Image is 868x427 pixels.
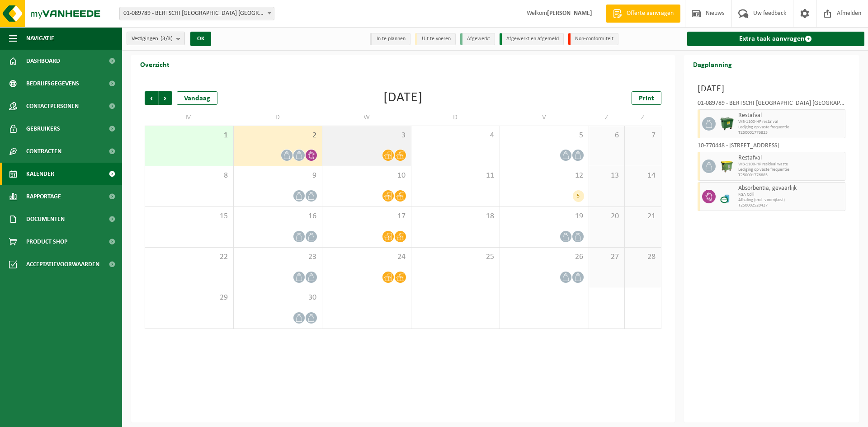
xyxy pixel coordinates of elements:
span: Volgende [159,91,172,105]
span: Product Shop [26,230,67,253]
span: 8 [150,171,229,181]
span: 13 [594,171,620,181]
span: 12 [505,171,584,181]
span: Contracten [26,140,61,163]
span: 10 [327,171,406,181]
div: [DATE] [383,91,423,105]
span: Dashboard [26,50,60,72]
span: Restafval [738,112,843,119]
span: Afhaling (excl. voorrijkost) [738,197,843,203]
span: 2 [238,131,318,141]
a: Extra taak aanvragen [687,32,865,46]
td: D [411,109,500,126]
span: 9 [238,171,318,181]
div: 10-770448 - [STREET_ADDRESS] [698,143,846,152]
span: 16 [238,211,318,221]
span: 20 [594,211,620,221]
span: Vestigingen [132,32,173,46]
li: Uit te voeren [415,33,456,45]
span: 3 [327,131,406,141]
span: T250002520427 [738,203,843,208]
span: 30 [238,293,318,303]
span: 28 [629,252,656,262]
a: Print [632,91,661,105]
span: 7 [629,131,656,141]
span: Bedrijfsgegevens [26,72,79,95]
span: 11 [416,171,495,181]
span: Lediging op vaste frequentie [738,125,843,130]
span: 27 [594,252,620,262]
h2: Overzicht [131,55,179,73]
h3: [DATE] [698,82,846,96]
td: W [322,109,411,126]
span: Kalender [26,163,54,185]
span: Rapportage [26,185,61,208]
span: Restafval [738,155,843,162]
span: T250001776885 [738,173,843,178]
span: Contactpersonen [26,95,79,117]
span: 01-089789 - BERTSCHI BELGIUM NV - ANTWERPEN [119,7,274,20]
span: 21 [629,211,656,221]
li: Afgewerkt en afgemeld [500,33,564,45]
count: (3/3) [160,36,173,42]
span: 24 [327,252,406,262]
span: KGA Colli [738,192,843,197]
span: Documenten [26,208,65,230]
span: Print [639,95,654,102]
span: 14 [629,171,656,181]
div: 01-089789 - BERTSCHI [GEOGRAPHIC_DATA] [GEOGRAPHIC_DATA] - [GEOGRAPHIC_DATA] [698,100,846,109]
td: Z [625,109,661,126]
span: 5 [505,131,584,141]
td: V [500,109,589,126]
span: 19 [505,211,584,221]
img: WB-1100-HPE-GN-01 [720,117,734,131]
span: Offerte aanvragen [624,9,676,18]
span: Lediging op vaste frequentie [738,167,843,173]
div: Vandaag [177,91,217,105]
img: LP-OT-00060-CU [720,190,734,203]
span: 23 [238,252,318,262]
span: 4 [416,131,495,141]
td: D [234,109,323,126]
span: Vorige [145,91,158,105]
span: 25 [416,252,495,262]
td: M [145,109,234,126]
span: 22 [150,252,229,262]
strong: [PERSON_NAME] [547,10,592,17]
span: 6 [594,131,620,141]
li: Afgewerkt [460,33,495,45]
a: Offerte aanvragen [606,5,680,23]
span: 26 [505,252,584,262]
span: 15 [150,211,229,221]
span: Absorbentia, gevaarlijk [738,185,843,192]
span: T250001776823 [738,130,843,136]
h2: Dagplanning [684,55,741,73]
span: WB-1100-HP restafval [738,119,843,125]
span: WB-1100-HP residual waste [738,162,843,167]
span: 01-089789 - BERTSCHI BELGIUM NV - ANTWERPEN [120,7,274,20]
span: Acceptatievoorwaarden [26,253,99,276]
li: In te plannen [370,33,410,45]
img: WB-1100-HPE-GN-50 [720,160,734,173]
span: Gebruikers [26,117,60,140]
li: Non-conformiteit [568,33,618,45]
td: Z [589,109,625,126]
button: OK [190,32,211,46]
button: Vestigingen(3/3) [127,32,185,45]
span: Navigatie [26,27,54,50]
div: 5 [573,190,584,202]
span: 18 [416,211,495,221]
span: 17 [327,211,406,221]
span: 1 [150,131,229,141]
span: 29 [150,293,229,303]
